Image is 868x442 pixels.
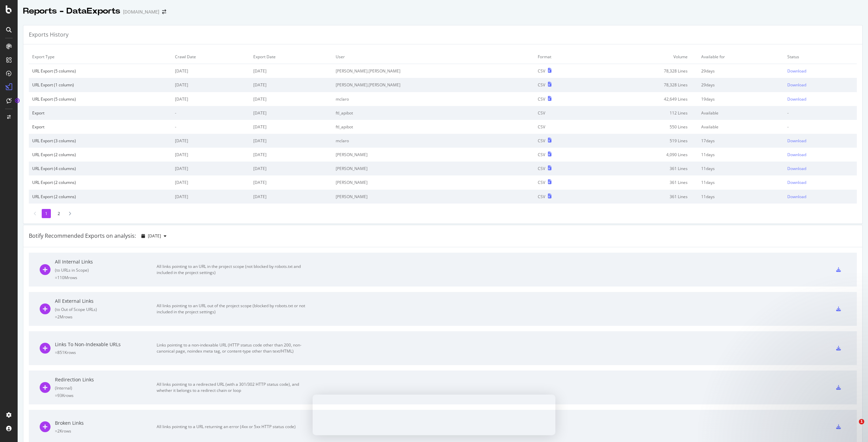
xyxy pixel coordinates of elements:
td: [DATE] [172,78,250,92]
td: [DATE] [172,134,250,148]
td: 11 days [698,148,784,162]
div: Download [787,194,806,199]
td: - [784,106,857,120]
td: [DATE] [172,148,250,162]
div: Download [787,138,806,144]
a: Download [787,82,853,88]
div: CSV [538,180,545,185]
td: [DATE] [250,106,332,120]
td: 78,328 Lines [593,78,698,92]
div: CSV [538,138,545,144]
td: [PERSON_NAME] [332,162,534,175]
div: Links pointing to a non-indexable URL (HTTP status code other than 200, non-canonical page, noind... [157,342,309,354]
div: Export [32,110,168,116]
td: Crawl Date [172,50,250,64]
div: URL Export (2 columns) [32,180,168,185]
td: 361 Lines [593,175,698,189]
div: Download [787,96,806,102]
td: [DATE] [250,64,332,78]
div: ( to URLs in Scope ) [55,267,157,273]
td: Format [534,50,593,64]
div: Botify Recommended Exports on analysis: [29,232,136,240]
li: 2 [54,209,63,218]
a: Download [787,180,853,185]
a: Download [787,96,853,102]
td: - [784,120,857,134]
div: Export [32,124,168,130]
td: [DATE] [250,175,332,189]
td: 29 days [698,64,784,78]
td: Export Date [250,50,332,64]
div: All links pointing to an URL out of the project scope (blocked by robots.txt or not included in t... [157,303,309,315]
div: All Internal Links [55,258,157,265]
span: 1 [859,419,864,424]
div: URL Export (2 columns) [32,194,168,199]
td: mclaro [332,134,534,148]
td: ftl_apibot [332,120,534,134]
a: Download [787,194,853,199]
div: csv-export [836,346,841,351]
td: 550 Lines [593,120,698,134]
div: URL Export (3 columns) [32,138,168,144]
td: CSV [534,120,593,134]
a: Download [787,138,853,144]
td: [DATE] [250,78,332,92]
td: 11 days [698,162,784,175]
td: [DATE] [172,175,250,189]
td: mclaro [332,92,534,106]
td: [DATE] [250,148,332,162]
td: [PERSON_NAME] [332,190,534,204]
td: Available for [698,50,784,64]
td: [DATE] [172,190,250,204]
div: Download [787,152,806,157]
div: CSV [538,82,545,88]
div: All links pointing to an URL in the project scope (not blocked by robots.txt and included in the ... [157,264,309,276]
td: Status [784,50,857,64]
div: = 110M rows [55,275,157,280]
div: arrow-right-arrow-left [162,9,166,14]
div: URL Export (4 columns) [32,166,168,171]
td: Export Type [29,50,172,64]
div: All links pointing to a redirected URL (with a 301/302 HTTP status code), and whether it belongs ... [157,381,309,394]
td: [DATE] [250,162,332,175]
div: Tooltip anchor [14,98,20,104]
div: Redirection Links [55,376,157,383]
td: 112 Lines [593,106,698,120]
td: [DATE] [250,134,332,148]
a: Download [787,166,853,171]
td: Volume [593,50,698,64]
div: URL Export (2 columns) [32,152,168,157]
iframe: Survey by Laura from Botify [313,395,555,435]
button: [DATE] [139,231,169,241]
td: 42,649 Lines [593,92,698,106]
div: CSV [538,166,545,171]
div: URL Export (1 column) [32,82,168,88]
td: 17 days [698,134,784,148]
div: csv-export [836,385,841,390]
div: = 2K rows [55,428,157,434]
div: URL Export (5 columns) [32,96,168,102]
td: 361 Lines [593,190,698,204]
div: CSV [538,96,545,102]
td: 11 days [698,175,784,189]
div: Available [701,110,781,116]
div: Download [787,180,806,185]
td: [DATE] [172,162,250,175]
div: = 2M rows [55,314,157,320]
div: URL Export (5 columns) [32,68,168,74]
a: Download [787,152,853,157]
td: [DATE] [250,190,332,204]
div: Download [787,68,806,74]
div: [DOMAIN_NAME] [123,8,159,15]
td: 11 days [698,190,784,204]
div: Download [787,82,806,88]
td: 361 Lines [593,162,698,175]
td: [DATE] [172,92,250,106]
div: Reports - DataExports [23,5,120,17]
td: [PERSON_NAME] [332,148,534,162]
iframe: Intercom live chat [845,419,861,435]
div: csv-export [836,307,841,311]
li: 1 [42,209,51,218]
div: Links To Non-Indexable URLs [55,341,157,348]
div: csv-export [836,267,841,272]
